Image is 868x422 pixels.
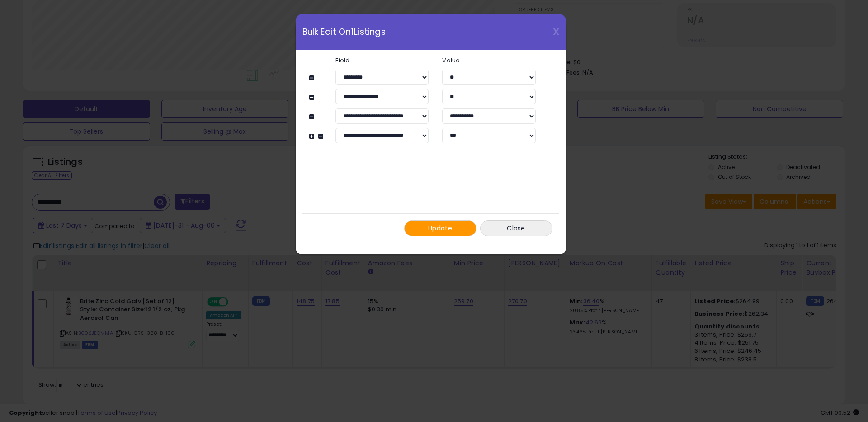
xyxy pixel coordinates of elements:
[553,25,559,38] span: X
[329,57,435,63] label: Field
[435,57,542,63] label: Value
[480,220,552,236] button: Close
[428,224,452,233] span: Update
[302,28,386,36] span: Bulk Edit On 1 Listings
